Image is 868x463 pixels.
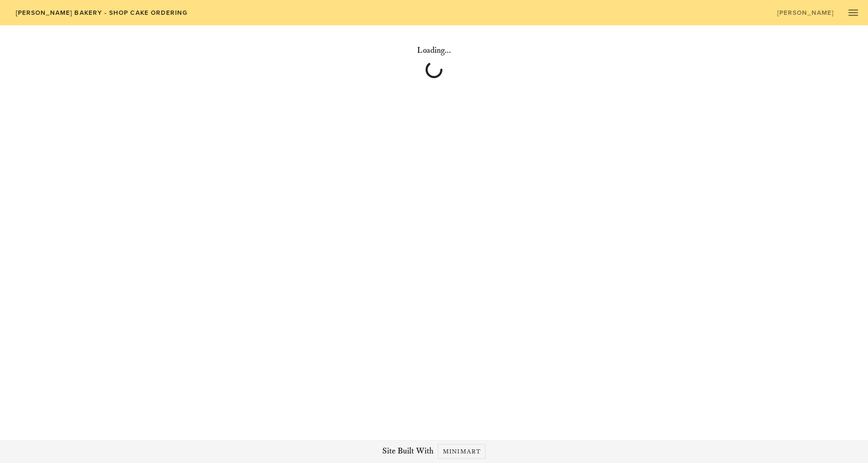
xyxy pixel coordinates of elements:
a: Minimart [438,444,486,459]
a: [PERSON_NAME] [770,5,841,20]
h4: Loading... [141,44,728,57]
span: [PERSON_NAME] Bakery - Shop Cake Ordering [15,9,188,16]
span: Site Built With [382,445,433,458]
span: Minimart [442,448,481,456]
a: [PERSON_NAME] Bakery - Shop Cake Ordering [8,5,195,20]
span: [PERSON_NAME] [777,9,834,16]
